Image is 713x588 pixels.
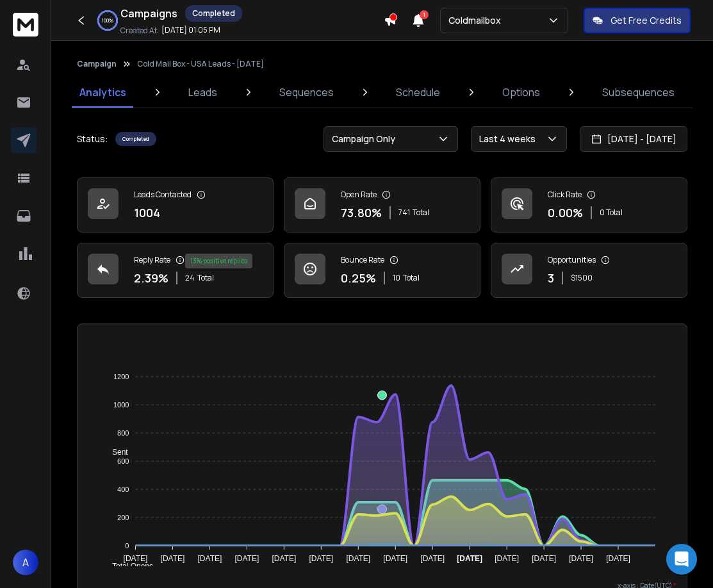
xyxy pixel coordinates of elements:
p: 3 [548,269,554,287]
a: Analytics [72,77,134,108]
span: 741 [398,208,410,218]
h1: Campaigns [120,6,177,21]
tspan: 200 [117,514,129,521]
a: Open Rate73.80%741Total [284,177,480,233]
p: Sequences [279,85,334,100]
p: 2.39 % [134,269,168,287]
p: Open Rate [341,190,377,200]
div: Completed [185,5,242,22]
p: Leads [188,85,217,100]
p: Last 4 weeks [479,133,541,145]
p: Options [502,85,540,100]
button: A [13,550,38,575]
span: 24 [185,273,195,283]
p: Coldmailbox [448,14,506,27]
p: Created At: [120,26,159,36]
p: Cold Mail Box - USA Leads - [DATE] [137,59,264,69]
div: Open Intercom Messenger [666,544,697,575]
p: Status: [77,133,108,145]
a: Leads Contacted1004 [77,177,274,233]
tspan: [DATE] [309,554,333,563]
div: Completed [115,132,156,146]
div: 13 % positive replies [185,254,252,268]
button: [DATE] - [DATE] [580,126,687,152]
p: Get Free Credits [611,14,682,27]
button: Campaign [77,59,117,69]
p: $ 1500 [571,273,593,283]
tspan: [DATE] [569,554,593,563]
tspan: [DATE] [161,554,185,563]
a: Leads [181,77,225,108]
p: 1004 [134,204,160,222]
button: Get Free Credits [584,8,691,33]
tspan: [DATE] [457,554,482,563]
p: 73.80 % [341,204,382,222]
a: Click Rate0.00%0 Total [491,177,687,233]
span: 10 [393,273,400,283]
tspan: [DATE] [272,554,296,563]
tspan: [DATE] [606,554,630,563]
p: Subsequences [602,85,675,100]
span: Total Opens [102,562,153,571]
p: Campaign Only [332,133,400,145]
p: Opportunities [548,255,596,265]
tspan: 800 [117,429,129,437]
a: Sequences [272,77,341,108]
p: Schedule [396,85,440,100]
a: Bounce Rate0.25%10Total [284,243,480,298]
tspan: [DATE] [234,554,259,563]
tspan: 600 [117,457,129,465]
a: Options [495,77,548,108]
tspan: [DATE] [532,554,556,563]
tspan: [DATE] [124,554,148,563]
span: Sent [102,448,128,457]
tspan: [DATE] [495,554,519,563]
span: Total [413,208,429,218]
p: 0.00 % [548,204,583,222]
tspan: [DATE] [198,554,222,563]
tspan: 400 [117,486,129,493]
p: Leads Contacted [134,190,192,200]
p: [DATE] 01:05 PM [161,25,220,35]
p: Click Rate [548,190,582,200]
tspan: 1000 [113,401,129,409]
tspan: [DATE] [420,554,445,563]
span: 1 [420,10,429,19]
a: Reply Rate2.39%24Total13% positive replies [77,243,274,298]
p: 0 Total [600,208,623,218]
span: Total [197,273,214,283]
p: Reply Rate [134,255,170,265]
p: Analytics [79,85,126,100]
tspan: 0 [125,542,129,550]
p: 100 % [102,17,113,24]
p: 0.25 % [341,269,376,287]
tspan: [DATE] [383,554,407,563]
tspan: [DATE] [346,554,370,563]
p: Bounce Rate [341,255,384,265]
span: Total [403,273,420,283]
tspan: 1200 [113,373,129,380]
a: Subsequences [594,77,682,108]
a: Opportunities3$1500 [491,243,687,298]
a: Schedule [388,77,448,108]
